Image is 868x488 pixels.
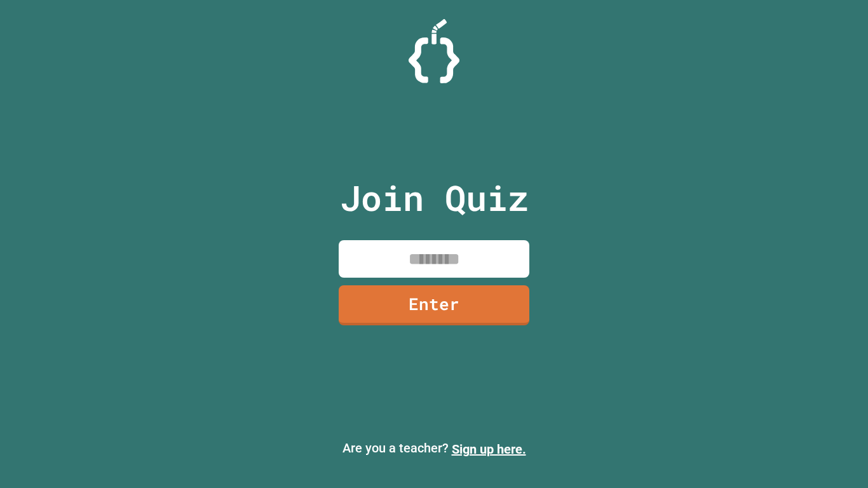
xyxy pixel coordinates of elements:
[339,285,529,325] a: Enter
[10,438,858,459] p: Are you a teacher?
[763,382,855,436] iframe: chat widget
[815,437,855,475] iframe: chat widget
[409,19,459,83] img: Logo.svg
[452,442,526,457] a: Sign up here.
[340,172,529,224] p: Join Quiz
